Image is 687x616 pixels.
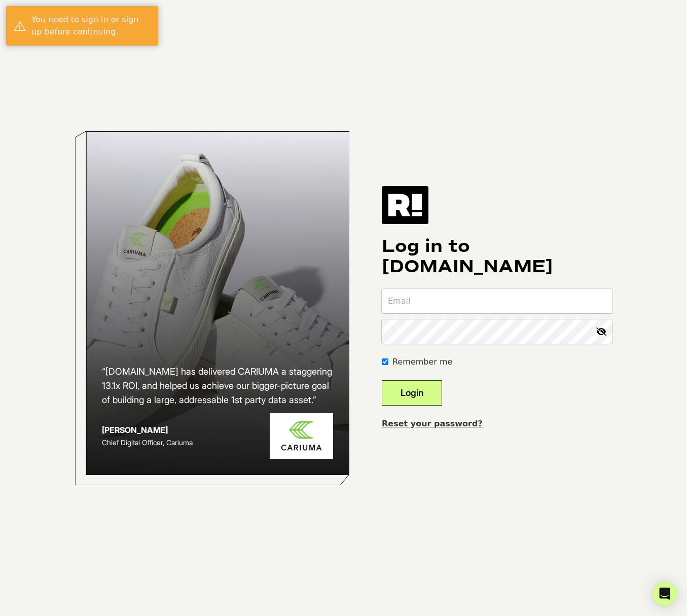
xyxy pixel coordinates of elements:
[102,365,333,407] h2: “[DOMAIN_NAME] has delivered CARIUMA a staggering 13.1x ROI, and helped us achieve our bigger-pic...
[392,356,452,368] label: Remember me
[382,419,483,428] a: Reset your password?
[382,380,442,406] button: Login
[102,425,168,435] strong: [PERSON_NAME]
[31,14,151,38] div: You need to sign in or sign up before continuing.
[382,236,612,277] h1: Log in to [DOMAIN_NAME]
[102,438,193,447] span: Chief Digital Officer, Cariuma
[382,186,428,224] img: Retention.com
[382,289,612,313] input: Email
[653,582,677,606] div: Open Intercom Messenger
[270,413,333,459] img: Cariuma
